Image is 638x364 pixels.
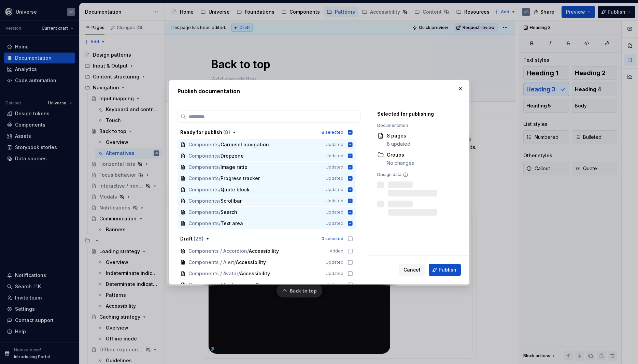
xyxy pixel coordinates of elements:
[221,175,260,182] span: Progress tracker
[178,87,461,95] h2: Publish documentation
[221,141,269,148] span: Carousel navigation
[180,129,230,136] div: Ready for publish
[247,248,249,254] span: /
[188,270,238,277] span: Components / Avatar
[238,270,240,277] span: /
[188,198,219,204] span: Components
[221,220,243,227] span: Text area
[326,260,343,265] span: Updated
[322,130,343,135] div: 8 selected
[326,221,343,226] span: Updated
[236,259,266,266] span: Accessibility
[387,160,414,166] div: No changes
[330,248,343,254] span: Added
[194,236,203,242] span: ( 26 )
[188,186,219,193] span: Components
[399,264,425,276] button: Cancel
[439,266,456,273] span: Publish
[254,281,255,288] span: /
[429,264,461,276] button: Publish
[188,209,219,216] span: Components
[377,172,457,177] div: Design data
[326,176,343,181] span: Updated
[326,271,343,276] span: Updated
[403,266,420,273] span: Cancel
[188,141,219,148] span: Components
[387,132,410,139] div: 8 pages
[326,209,343,215] span: Updated
[219,198,221,204] span: /
[188,281,254,288] span: Components / Avatar group
[188,175,219,182] span: Components
[240,270,270,277] span: Accessibility
[221,198,242,204] span: Scrollbar
[387,151,414,158] div: Groups
[188,248,247,254] span: Components / Accordion
[326,164,343,170] span: Updated
[219,175,221,182] span: /
[178,233,356,244] button: Draft (26)0 selected
[221,209,237,216] span: Search
[326,153,343,159] span: Updated
[219,209,221,216] span: /
[221,152,244,159] span: Dropzone
[221,164,247,171] span: Image ratio
[219,152,221,159] span: /
[326,282,343,288] span: Updated
[180,235,203,242] div: Draft
[387,141,410,147] div: 8 updated
[219,164,221,171] span: /
[377,123,457,128] div: Documentation
[219,186,221,193] span: /
[322,236,343,242] div: 0 selected
[188,152,219,159] span: Components
[234,259,236,266] span: /
[223,129,230,135] span: ( 8 )
[326,142,343,147] span: Updated
[326,198,343,204] span: Updated
[326,187,343,192] span: Updated
[178,127,356,138] button: Ready for publish (8)8 selected
[188,220,219,227] span: Components
[249,248,279,254] span: Accessibility
[219,141,221,148] span: /
[377,111,457,117] div: Selected for publishing
[219,220,221,227] span: /
[221,186,250,193] span: Quote block
[188,259,234,266] span: Components / Alert
[188,164,219,171] span: Components
[255,281,278,288] span: Overview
